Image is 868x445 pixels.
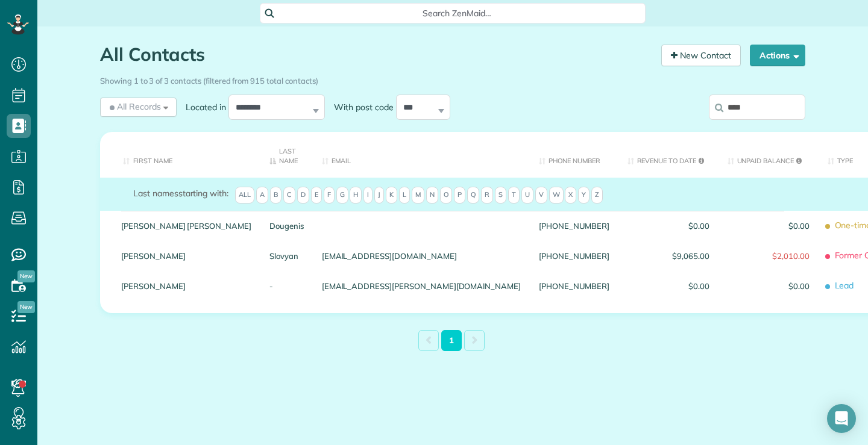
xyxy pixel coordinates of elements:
a: [PERSON_NAME] [121,282,251,290]
th: Email: activate to sort column ascending [313,132,530,178]
span: F [324,187,335,204]
label: With post code [325,101,396,113]
span: G [336,187,348,204]
span: N [426,187,438,204]
span: Last names [133,188,178,199]
th: Unpaid Balance: activate to sort column ascending [719,132,819,178]
span: $2,010.00 [728,252,810,260]
span: W [549,187,564,204]
span: D [297,187,309,204]
span: C [283,187,295,204]
a: New Contact [661,45,741,66]
span: $9,065.00 [627,252,709,260]
a: 1 [441,330,462,351]
span: New [17,301,35,313]
div: [PHONE_NUMBER] [530,211,618,241]
span: V [535,187,547,204]
div: Showing 1 to 3 of 3 contacts (filtered from 915 total contacts) [100,70,805,87]
h1: All Contacts [100,45,652,64]
th: Last Name: activate to sort column descending [260,132,313,178]
a: [PERSON_NAME] [121,252,251,260]
span: All Records [107,101,161,113]
span: M [412,187,424,204]
span: $0.00 [728,282,810,290]
th: Phone number: activate to sort column ascending [530,132,618,178]
label: starting with: [133,187,228,199]
span: All [235,187,254,204]
span: H [350,187,362,204]
span: U [521,187,533,204]
span: J [374,187,384,204]
span: S [495,187,506,204]
span: T [508,187,520,204]
button: Actions [750,45,805,66]
span: I [363,187,373,204]
label: Located in [177,101,228,113]
span: Z [591,187,603,204]
span: $0.00 [728,222,810,230]
span: New [17,270,35,282]
span: L [399,187,410,204]
span: A [256,187,268,204]
a: - [269,282,304,290]
div: [PHONE_NUMBER] [530,271,618,301]
span: $0.00 [627,222,709,230]
span: $0.00 [627,282,709,290]
span: O [440,187,452,204]
a: [PERSON_NAME] [PERSON_NAME] [121,222,251,230]
th: Revenue to Date: activate to sort column ascending [618,132,719,178]
div: [EMAIL_ADDRESS][PERSON_NAME][DOMAIN_NAME] [313,271,530,301]
span: R [481,187,493,204]
div: Open Intercom Messenger [827,404,856,433]
a: Dougenis [269,222,304,230]
span: P [454,187,465,204]
span: Y [578,187,590,204]
span: Q [467,187,479,204]
a: Slovyan [269,252,304,260]
span: B [270,187,281,204]
div: [PHONE_NUMBER] [530,241,618,271]
span: E [311,187,322,204]
span: X [565,187,576,204]
div: [EMAIL_ADDRESS][DOMAIN_NAME] [313,241,530,271]
span: K [386,187,397,204]
th: First Name: activate to sort column ascending [100,132,260,178]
